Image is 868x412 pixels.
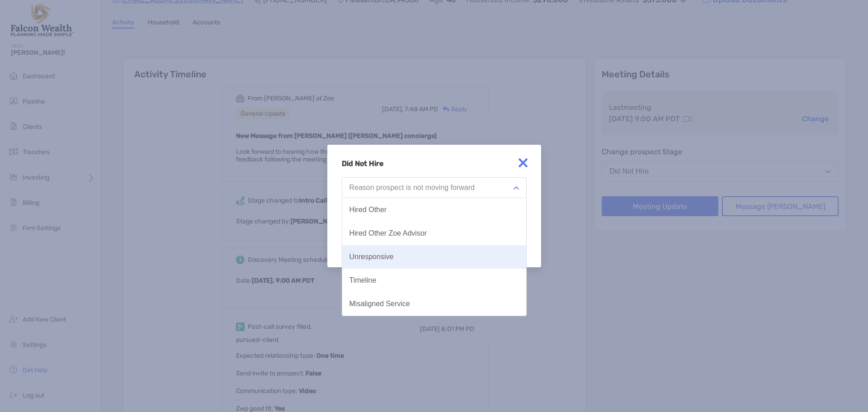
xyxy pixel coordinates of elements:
div: Timeline [349,276,377,284]
div: Hired Other Zoe Advisor [349,229,427,237]
img: close modal icon [514,154,532,172]
div: Reason prospect is not moving forward [349,184,475,192]
div: Hired Other [349,206,387,214]
button: Reason prospect is not moving forward [342,177,527,198]
button: Hired Other [342,198,526,222]
button: Hired Other Zoe Advisor [342,222,526,245]
button: Unresponsive [342,245,526,269]
button: Timeline [342,269,526,292]
img: Open dropdown arrow [514,186,519,189]
div: Misaligned Service [349,300,410,308]
h4: Did Not Hire [342,159,527,168]
button: Misaligned Service [342,292,526,316]
div: Unresponsive [349,253,394,261]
